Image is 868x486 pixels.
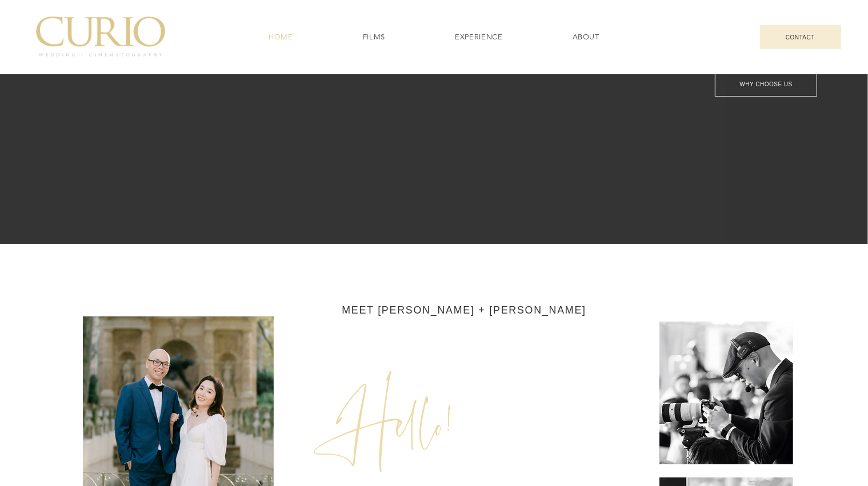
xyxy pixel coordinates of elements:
img: C_Logo.png [36,17,165,58]
span: WHY CHOOSE US [740,81,793,87]
a: CONTACT [760,25,841,49]
a: EXPERIENCE [422,26,535,48]
span: MEET [PERSON_NAME] + [PERSON_NAME] [342,304,586,316]
span: Hello! [311,362,453,481]
a: ABOUT [540,26,632,48]
img: Clifton.png [659,322,793,464]
span: FILMS [363,32,385,42]
span: EXPERIENCE [455,32,503,42]
span: ABOUT [573,32,599,42]
nav: Site [236,26,632,48]
a: WHY CHOOSE US [715,73,817,97]
a: HOME [236,26,326,48]
a: FILMS [330,26,418,48]
span: CONTACT [786,34,815,41]
span: HOME [269,32,293,42]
